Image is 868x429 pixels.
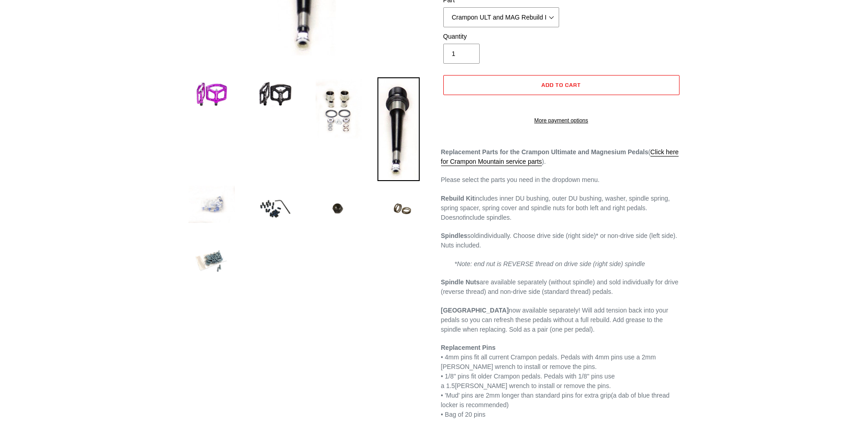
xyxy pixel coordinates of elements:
[443,75,680,95] button: Add to cart
[377,77,420,181] img: Load image into Gallery viewer, Canfield Bikes Crampon ULT and MAG Pedal Service Parts
[441,232,467,239] strong: Spindles
[314,77,364,142] img: Load image into Gallery viewer, Canfield Bikes Crampon ULT and MAG Pedal Service Parts
[467,232,479,239] span: sold
[441,392,670,409] span: (a dab of blue thread locker is recommended)
[250,184,300,234] img: Load image into Gallery viewer, Canfield Bikes Crampon ULT and MAG Pedal Service Parts
[456,214,464,221] em: not
[441,278,682,297] p: are available separately (without spindle) and sold individually for drive (reverse thread) and n...
[541,81,581,88] span: Add to cart
[441,306,682,334] p: now available separately! Will add tension back into your pedals so you can refresh these pedals ...
[441,147,682,167] p: ( ).
[441,175,682,185] p: Please select the parts you need in the dropdown menu.
[455,260,645,267] em: *Note: end nut is REVERSE thread on drive side (right side) spindle
[441,148,679,166] a: Click here for Crampon Mountain service parts
[441,231,682,250] p: individually. Choose drive side (right side)* or non-drive side (left side). Nuts included.
[441,278,480,286] strong: Spindle Nuts
[443,32,559,41] label: Quantity
[441,344,496,351] strong: Replacement Pins
[441,343,682,419] p: • 4mm pins fit all current Crampon pedals. Pedals with 4mm pins use a 2mm [PERSON_NAME] wrench to...
[441,194,682,222] p: includes inner DU bushing, outer DU bushing, washer, spindle spring, spring spacer, spring cover ...
[441,195,475,202] strong: Rebuild Kit
[441,307,509,314] strong: [GEOGRAPHIC_DATA]
[377,184,427,234] img: Load image into Gallery viewer, Canfield Bikes Crampon ULT and MAG Pedal Service Parts
[443,116,680,125] a: More payment options
[441,148,649,156] strong: Replacement Parts for the Crampon Ultimate and Magnesium Pedals
[250,77,300,112] img: Load image into Gallery viewer, Canfield Bikes Crampon ULT and MAG Pedal Service Parts
[187,237,237,287] img: Load image into Gallery viewer, Canfield Bikes Crampon ULT and MAG Pedal Service Parts
[314,184,364,231] img: Load image into Gallery viewer, Canfield Bikes Crampon ULT and MAG Pedal Service Parts
[187,184,237,224] img: Load image into Gallery viewer, Canfield Bikes Crampon ULT and MAG Pedal Service Parts
[187,77,237,112] img: Load image into Gallery viewer, Canfield Bikes Crampon ULT and MAG Pedal Service Parts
